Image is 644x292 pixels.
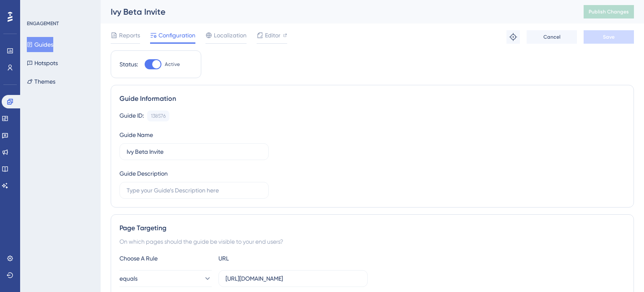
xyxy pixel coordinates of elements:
span: Save [603,34,615,40]
span: Localization [214,30,247,40]
button: Cancel [527,30,577,44]
div: Guide Description [119,168,168,179]
span: Editor [265,30,280,40]
div: ENGAGEMENT [27,20,59,27]
button: equals [119,270,212,287]
span: Reports [119,30,140,40]
div: Guide ID: [119,110,144,121]
div: Guide Name [119,130,153,140]
span: equals [119,274,138,284]
input: Type your Guide’s Name here [127,147,262,156]
div: Page Targeting [119,223,625,233]
button: Publish Changes [584,5,634,18]
div: Choose A Rule [119,253,212,263]
button: Hotspots [27,55,58,71]
span: Cancel [543,34,561,40]
div: On which pages should the guide be visible to your end users? [119,237,625,247]
div: URL [218,253,311,263]
input: yourwebsite.com/path [226,274,361,283]
span: Configuration [158,30,195,40]
div: Status: [119,59,138,69]
span: Active [165,61,180,68]
button: Save [584,30,634,44]
div: Ivy Beta Invite [111,6,563,18]
button: Themes [27,74,55,89]
span: Publish Changes [589,8,629,15]
div: 138576 [151,113,166,119]
div: Guide Information [119,94,625,104]
button: Guides [27,37,53,52]
input: Type your Guide’s Description here [127,186,262,195]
